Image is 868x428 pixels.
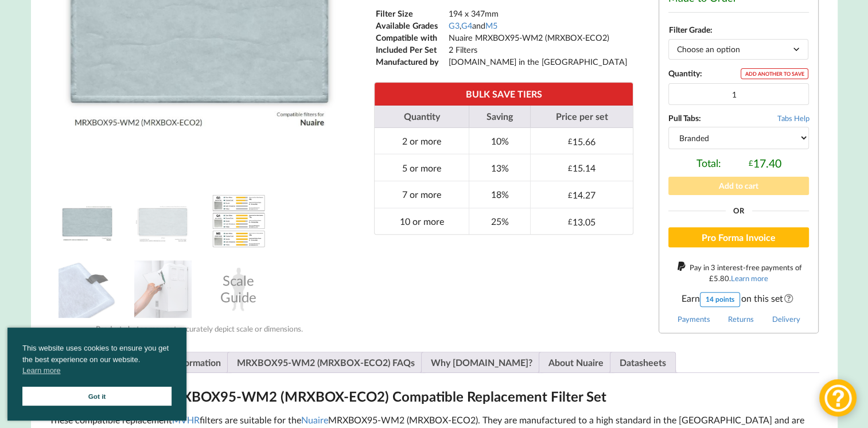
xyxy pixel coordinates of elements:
th: Saving [469,106,530,128]
img: Nuaire MRXBOX95-WM2 Compatible MVHR Filter Replacement Set from MVHR.shop [59,192,116,250]
a: G3 [449,21,460,30]
img: MVHR Filter with a Black Tag [59,260,116,318]
span: Tabs Help [777,114,809,123]
td: [DOMAIN_NAME] in the [GEOGRAPHIC_DATA] [448,56,628,67]
h2: About the Nuaire MRXBOX95-WM2 (MRXBOX-ECO2) Compatible Replacement Filter Set [49,388,819,406]
td: 13% [469,154,530,181]
span: £ [568,190,573,200]
img: A Table showing a comparison between G3, G4 and M5 for MVHR Filters and their efficiency at captu... [210,192,267,250]
td: 10% [469,128,530,154]
span: Earn on this set [668,292,809,307]
a: M5 [485,21,497,30]
td: Compatible with [375,32,447,43]
td: Nuaire MRXBOX95-WM2 (MRXBOX-ECO2) [448,32,628,43]
div: 14 points [700,292,740,307]
a: MRXBOX95-WM2 (MRXBOX-ECO2) FAQs [237,352,415,372]
td: 5 or more [375,154,469,181]
span: £ [709,274,714,283]
div: 14.27 [568,189,595,200]
div: 17.40 [749,157,781,170]
a: Nuaire [301,414,328,425]
td: , and [448,20,628,31]
a: cookies - Learn more [22,365,60,376]
td: Included Per Set [375,44,447,55]
div: 15.66 [568,136,595,147]
span: £ [568,164,573,173]
b: Pull Tabs: [668,113,701,123]
span: This website uses cookies to ensure you get the best experience on our website. [22,343,172,379]
div: cookieconsent [7,328,186,421]
img: Installing an MVHR Filter [134,260,192,318]
div: 15.14 [568,162,595,173]
a: Learn more [731,274,768,283]
img: Dimensions and Filter Grade of the Nuaire MRXBOX95-WM2 (MRXBOX-ECO2) Compatible MVHR Filter Repla... [134,192,192,250]
td: 2 or more [375,128,469,154]
button: Add to cart [668,177,809,194]
div: Or [668,207,809,215]
td: 7 or more [375,181,469,208]
label: Filter Grade [669,25,710,34]
a: About Nuaire [548,352,604,372]
td: 2 Filters [448,44,628,55]
input: Product quantity [668,83,809,105]
td: 194 x 347mm [448,8,628,19]
div: ADD ANOTHER TO SAVE [741,68,808,79]
a: Delivery [772,314,800,324]
button: Pro Forma Invoice [668,227,809,248]
div: Scale Guide [210,260,267,318]
span: £ [568,137,573,146]
th: BULK SAVE TIERS [375,83,633,105]
a: Why [DOMAIN_NAME]? [431,352,532,372]
td: Available Grades [375,20,447,31]
th: Price per set [530,106,633,128]
td: Filter Size [375,8,447,19]
a: G4 [461,21,472,30]
span: £ [749,158,753,168]
a: Datasheets [620,352,666,372]
th: Quantity [375,106,469,128]
td: Manufactured by [375,56,447,67]
td: 18% [469,181,530,208]
span: Pay in 3 interest-free payments of . [690,263,802,283]
div: 5.80 [709,274,729,283]
td: 10 or more [375,208,469,235]
td: 25% [469,208,530,235]
div: 13.05 [568,216,595,227]
a: Got it cookie [22,387,172,406]
span: Total: [696,157,721,170]
a: Returns [728,314,754,324]
div: Product photos may not accurately depict scale or dimensions. [49,324,349,333]
a: Payments [678,314,710,324]
span: £ [568,217,573,226]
